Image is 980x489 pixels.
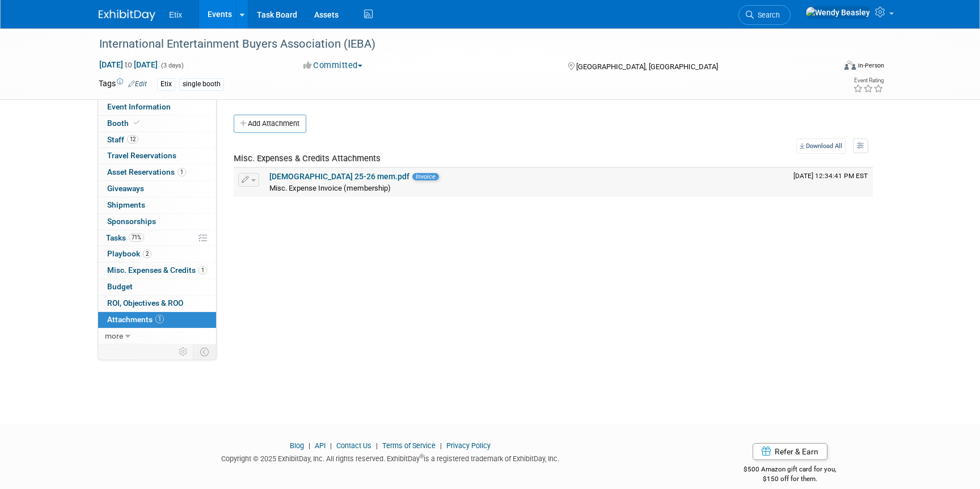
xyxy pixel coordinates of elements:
[793,172,868,180] span: Upload Timestamp
[412,173,439,180] span: Invoice
[99,451,682,464] div: Copyright © 2025 ExhibitDay, Inc. All rights reserved. ExhibitDay is a registered trademark of Ex...
[796,138,846,154] a: Download All
[98,230,216,246] a: Tasks71%
[234,115,306,133] button: Add Attachment
[315,441,326,450] a: API
[336,441,371,450] a: Contact Us
[178,168,186,176] span: 1
[169,10,182,19] span: Etix
[754,11,780,19] span: Search
[269,172,409,181] a: [DEMOGRAPHIC_DATA] 25-26 mem.pdf
[98,214,216,230] a: Sponsorships
[107,151,176,160] span: Travel Reservations
[174,344,193,359] td: Personalize Event Tab Strip
[129,233,144,242] span: 71%
[107,119,142,128] span: Booth
[99,60,158,70] span: [DATE] [DATE]
[98,132,216,148] a: Staff12
[98,99,216,115] a: Event Information
[98,246,216,262] a: Playbook2
[99,10,155,21] img: ExhibitDay
[420,453,424,460] sup: ®
[805,6,871,19] img: Wendy Beasley
[127,135,138,144] span: 12
[157,78,175,90] div: Etix
[98,181,216,197] a: Giveaways
[373,441,381,450] span: |
[699,457,882,483] div: $500 Amazon gift card for you,
[107,135,138,144] span: Staff
[155,315,164,323] span: 1
[290,441,304,450] a: Blog
[107,184,144,193] span: Giveaways
[107,298,183,307] span: ROI, Objectives & ROO
[160,62,184,69] span: (3 days)
[853,78,884,83] div: Event Rating
[107,315,164,324] span: Attachments
[306,441,313,450] span: |
[844,61,856,70] img: Format-Inperson.png
[382,441,436,450] a: Terms of Service
[134,120,140,126] i: Booth reservation complete
[107,249,151,258] span: Playbook
[95,34,817,54] div: International Entertainment Buyers Association (IEBA)
[327,441,335,450] span: |
[198,266,207,275] span: 1
[143,250,151,258] span: 2
[738,5,791,25] a: Search
[437,441,445,450] span: |
[98,312,216,328] a: Attachments1
[98,197,216,213] a: Shipments
[98,296,216,311] a: ROI, Objectives & ROO
[107,282,133,291] span: Budget
[179,78,224,90] div: single booth
[767,59,884,76] div: Event Format
[269,184,391,192] span: Misc. Expense Invoice (membership)
[699,474,882,484] div: $150 off for them.
[106,233,144,242] span: Tasks
[98,328,216,344] a: more
[98,279,216,295] a: Budget
[857,61,884,70] div: In-Person
[105,331,123,340] span: more
[107,217,156,226] span: Sponsorships
[193,344,217,359] td: Toggle Event Tabs
[123,60,134,69] span: to
[107,167,186,176] span: Asset Reservations
[98,116,216,132] a: Booth
[789,168,873,196] td: Upload Timestamp
[107,102,171,111] span: Event Information
[576,62,718,71] span: [GEOGRAPHIC_DATA], [GEOGRAPHIC_DATA]
[107,200,145,209] span: Shipments
[98,165,216,180] a: Asset Reservations1
[234,153,381,163] span: Misc. Expenses & Credits Attachments
[446,441,491,450] a: Privacy Policy
[753,443,827,460] a: Refer & Earn
[299,60,367,71] button: Committed
[107,265,207,275] span: Misc. Expenses & Credits
[99,78,147,91] td: Tags
[128,80,147,88] a: Edit
[98,263,216,279] a: Misc. Expenses & Credits1
[98,148,216,164] a: Travel Reservations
